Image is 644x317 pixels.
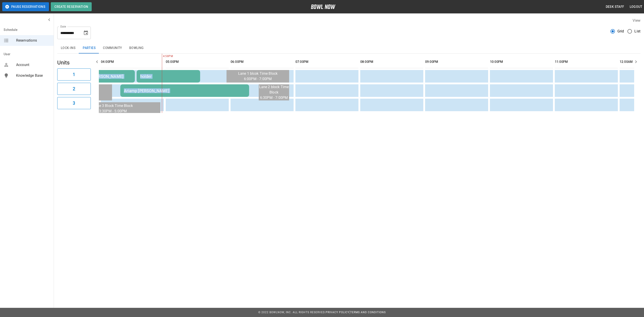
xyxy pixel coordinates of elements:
div: Bourtney [PERSON_NAME] [75,74,131,79]
span: 4:58PM [162,54,163,59]
label: View [633,18,640,23]
button: Choose date, selected date is Sep 20, 2025 [81,28,90,37]
button: 1 [57,68,91,81]
h6: 1 [73,71,75,78]
img: logo [311,4,335,9]
div: holder [140,74,197,79]
button: 2 [57,83,91,95]
span: Reservations [16,38,50,43]
a: Privacy Policy [326,311,349,314]
button: Parties [79,43,99,53]
button: Pause Reservations [2,2,49,11]
span: Grid [617,29,624,34]
button: Logout [628,3,644,11]
span: List [634,29,640,34]
h6: 3 [73,100,75,107]
h6: 2 [73,85,75,92]
div: Ariamp [PERSON_NAME] [124,88,246,93]
button: Create Reservation [51,2,92,11]
div: inventory tabs [57,43,640,53]
h5: Units [57,59,91,66]
button: Community [99,43,126,53]
span: Account [16,62,50,68]
span: Knowledge Base [16,73,50,78]
span: © 2022 BowlNow, Inc. All Rights Reserved. [258,311,326,314]
button: 3 [57,97,91,109]
a: Terms and Conditions [350,311,386,314]
button: Lock-ins [57,43,79,53]
button: Bowling [126,43,147,53]
button: Desk Staff [604,3,626,11]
